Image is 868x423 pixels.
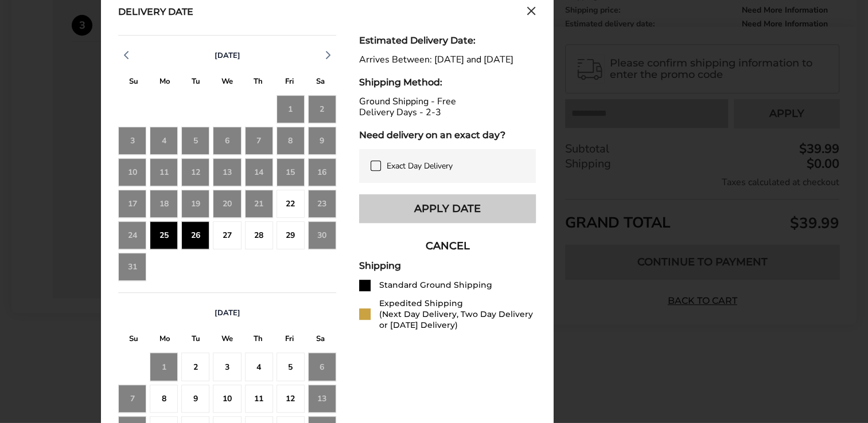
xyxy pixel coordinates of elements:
div: T [243,331,274,349]
button: Close calendar [527,6,536,19]
button: [DATE] [210,308,245,318]
div: T [181,74,212,92]
div: Estimated Delivery Date: [359,35,536,46]
div: Expedited Shipping (Next Day Delivery, Two Day Delivery or [DATE] Delivery) [379,298,536,331]
div: Ground Shipping - Free Delivery Days - 2-3 [359,96,536,118]
button: [DATE] [210,50,245,61]
div: W [212,74,243,92]
div: S [118,331,149,349]
div: F [274,74,305,92]
span: [DATE] [215,50,240,61]
button: CANCEL [359,232,536,260]
div: T [181,331,212,349]
div: Standard Ground Shipping [379,280,492,291]
div: S [305,331,336,349]
div: Arrives Between: [DATE] and [DATE] [359,54,536,65]
button: Apply Date [359,194,536,223]
div: M [149,74,180,92]
div: Shipping Method: [359,77,536,88]
span: [DATE] [215,308,240,318]
div: S [118,74,149,92]
div: W [212,331,243,349]
div: M [149,331,180,349]
div: Delivery Date [118,6,193,19]
div: T [243,74,274,92]
div: F [274,331,305,349]
span: Exact Day Delivery [387,160,453,171]
div: S [305,74,336,92]
div: Need delivery on an exact day? [359,130,536,140]
div: Shipping [359,260,536,271]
